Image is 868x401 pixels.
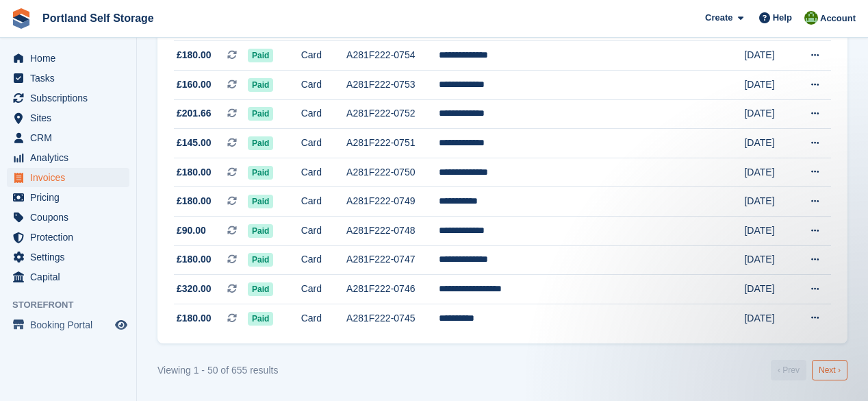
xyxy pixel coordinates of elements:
[37,7,159,29] a: Portland Self Storage
[248,224,273,238] span: Paid
[346,71,439,100] td: A281F222-0753
[7,49,129,68] a: menu
[301,41,346,71] td: Card
[177,136,212,150] span: £145.00
[744,129,794,158] td: [DATE]
[301,245,346,275] td: Card
[7,128,129,147] a: menu
[744,41,794,71] td: [DATE]
[30,148,112,167] span: Analytics
[301,187,346,217] td: Card
[30,208,112,227] span: Coupons
[744,217,794,246] td: [DATE]
[7,247,129,267] a: menu
[248,49,273,62] span: Paid
[248,136,273,150] span: Paid
[346,187,439,217] td: A281F222-0749
[30,247,112,267] span: Settings
[177,77,212,92] span: £160.00
[771,360,806,380] a: Previous
[7,168,129,187] a: menu
[30,108,112,127] span: Sites
[744,71,794,100] td: [DATE]
[248,166,273,180] span: Paid
[768,360,850,380] nav: Pages
[301,158,346,187] td: Card
[177,106,212,121] span: £201.66
[301,99,346,129] td: Card
[30,188,112,207] span: Pricing
[30,88,112,108] span: Subscriptions
[7,148,129,167] a: menu
[12,298,136,312] span: Storefront
[346,275,439,304] td: A281F222-0746
[346,245,439,275] td: A281F222-0747
[30,228,112,247] span: Protection
[11,8,31,29] img: stora-icon-8386f47178a22dfd0bd8f6a31ec36ba5ce8667c1dd55bd0f319d3a0aa187defe.svg
[177,282,212,296] span: £320.00
[346,304,439,332] td: A281F222-0745
[773,11,792,25] span: Help
[7,69,129,88] a: menu
[7,267,129,287] a: menu
[177,194,212,208] span: £180.00
[301,71,346,100] td: Card
[301,217,346,246] td: Card
[113,317,129,333] a: Preview store
[30,128,112,147] span: CRM
[177,165,212,180] span: £180.00
[744,275,794,304] td: [DATE]
[30,168,112,187] span: Invoices
[177,223,206,238] span: £90.00
[177,252,212,267] span: £180.00
[820,12,856,25] span: Account
[248,282,273,296] span: Paid
[7,88,129,108] a: menu
[812,360,847,380] a: Next
[248,107,273,121] span: Paid
[301,129,346,158] td: Card
[248,195,273,208] span: Paid
[248,253,273,267] span: Paid
[804,11,818,25] img: Sue Wolfendale
[744,245,794,275] td: [DATE]
[301,275,346,304] td: Card
[744,187,794,217] td: [DATE]
[346,129,439,158] td: A281F222-0751
[248,312,273,326] span: Paid
[744,158,794,187] td: [DATE]
[346,158,439,187] td: A281F222-0750
[30,49,112,68] span: Home
[7,188,129,207] a: menu
[248,78,273,92] span: Paid
[7,208,129,227] a: menu
[346,99,439,129] td: A281F222-0752
[705,11,732,25] span: Create
[744,99,794,129] td: [DATE]
[7,108,129,127] a: menu
[346,217,439,246] td: A281F222-0748
[30,69,112,88] span: Tasks
[744,304,794,332] td: [DATE]
[157,363,278,378] div: Viewing 1 - 50 of 655 results
[177,311,212,326] span: £180.00
[30,315,112,335] span: Booking Portal
[30,267,112,287] span: Capital
[7,228,129,247] a: menu
[301,304,346,332] td: Card
[346,41,439,71] td: A281F222-0754
[7,315,129,335] a: menu
[177,48,212,62] span: £180.00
